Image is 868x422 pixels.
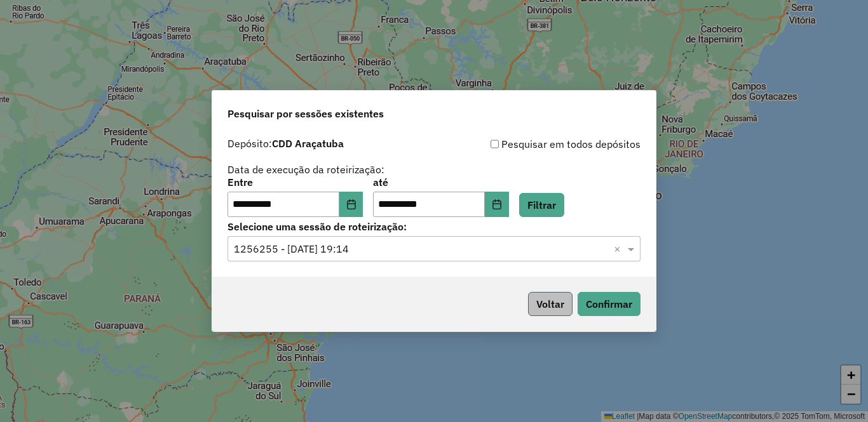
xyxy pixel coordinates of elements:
[227,106,384,121] span: Pesquisar por sessões existentes
[578,292,641,316] button: Confirmar
[614,241,625,256] span: Clear all
[272,137,344,150] strong: CDD Araçatuba
[528,292,573,316] button: Voltar
[373,175,508,190] label: até
[485,192,509,217] button: Choose Date
[227,219,641,234] label: Selecione uma sessão de roteirização:
[519,193,564,217] button: Filtrar
[434,136,641,152] div: Pesquisar em todos depósitos
[227,175,363,190] label: Entre
[227,136,344,151] label: Depósito:
[339,192,363,217] button: Choose Date
[227,162,384,177] label: Data de execução da roteirização:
